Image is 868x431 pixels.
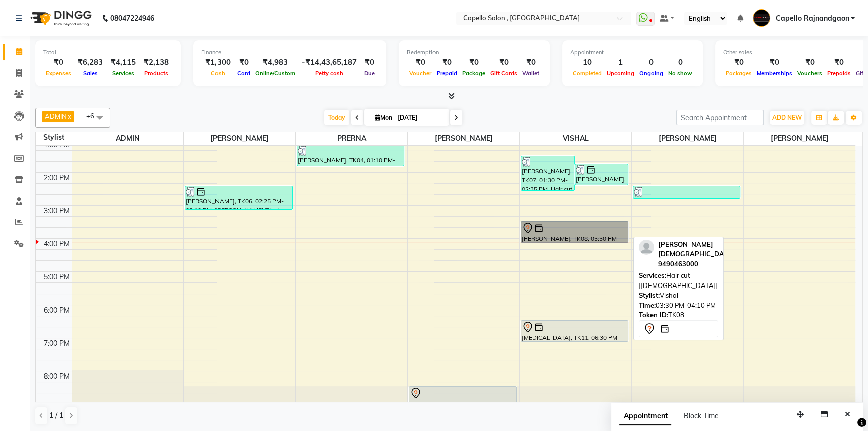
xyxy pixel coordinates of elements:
[201,48,378,57] div: Finance
[297,145,404,166] div: [PERSON_NAME], TK04, 01:10 PM-01:50 PM, Haircut (₹99),Eyebrows (F) (₹50),Upper Lips (₹50)
[723,70,754,77] span: Packages
[825,57,853,68] div: ₹0
[521,321,628,341] div: [MEDICAL_DATA], TK11, 06:30 PM-07:10 PM, Colour Touch-Up
[253,70,298,77] span: Online/Custom
[43,48,173,57] div: Total
[795,57,825,68] div: ₹0
[409,387,516,402] div: [PERSON_NAME], TK10, 08:30 PM-09:10 PM, Hair cut [[DEMOGRAPHIC_DATA]]
[753,9,770,27] img: Capello Rajnandgaon
[86,112,102,120] span: +6
[632,132,743,145] span: [PERSON_NAME]
[639,291,660,299] span: Stylist:
[361,57,378,68] div: ₹0
[184,132,295,145] span: [PERSON_NAME]
[49,410,63,421] span: 1 / 1
[201,57,235,68] div: ₹1,300
[754,57,795,68] div: ₹0
[795,70,825,77] span: Vouchers
[639,301,656,309] span: Time:
[235,70,253,77] span: Card
[142,70,171,77] span: Products
[639,271,718,290] span: Hair cut [[DEMOGRAPHIC_DATA]]
[43,70,74,77] span: Expenses
[744,132,855,145] span: [PERSON_NAME]
[107,57,140,68] div: ₹4,115
[754,70,795,77] span: Memberships
[110,4,154,32] b: 08047224946
[770,111,804,125] button: ADD NEW
[633,186,740,198] div: [PERSON_NAME], TK09, 02:25 PM-02:50 PM, Haircut + Styling + Shampoo & Conditioner (Loreal) (₹399)
[775,13,849,24] span: Capello Rajnandgaon
[604,57,637,68] div: 1
[666,70,695,77] span: No show
[362,70,377,77] span: Due
[81,70,100,77] span: Sales
[208,70,228,77] span: Cash
[639,271,666,279] span: Services:
[434,57,460,68] div: ₹0
[666,57,695,68] div: 0
[42,272,72,282] div: 5:00 PM
[639,301,718,311] div: 03:30 PM-04:10 PM
[74,57,107,68] div: ₹6,283
[683,411,718,420] span: Block Time
[42,206,72,216] div: 3:00 PM
[110,70,137,77] span: Services
[658,240,735,258] span: [PERSON_NAME][DEMOGRAPHIC_DATA]
[639,240,654,255] img: profile
[460,57,488,68] div: ₹0
[676,110,764,125] input: Search Appointment
[26,4,94,32] img: logo
[36,132,72,143] div: Stylist
[72,132,183,145] span: ADMIN
[619,407,671,425] span: Appointment
[521,156,574,190] div: [PERSON_NAME], TK07, 01:30 PM-02:35 PM, Hair cut [[DEMOGRAPHIC_DATA]] (₹199),[PERSON_NAME] Trim/ ...
[298,57,361,68] div: -₹14,43,65,187
[520,132,631,145] span: VISHAL
[313,70,346,77] span: Petty cash
[42,173,72,183] div: 2:00 PM
[67,112,71,120] a: x
[408,132,519,145] span: [PERSON_NAME]
[604,70,637,77] span: Upcoming
[235,57,253,68] div: ₹0
[42,371,72,382] div: 8:00 PM
[639,311,668,319] span: Token ID:
[296,132,407,145] span: PRERNA
[324,110,349,125] span: Today
[42,338,72,349] div: 7:00 PM
[395,110,445,125] input: 2025-09-01
[570,48,695,57] div: Appointment
[723,57,754,68] div: ₹0
[488,70,520,77] span: Gift Cards
[658,259,735,269] div: 9490463000
[45,112,67,120] span: ADMIN
[43,57,74,68] div: ₹0
[407,70,434,77] span: Voucher
[407,57,434,68] div: ₹0
[140,57,173,68] div: ₹2,138
[372,114,395,121] span: Mon
[840,407,855,422] button: Close
[639,310,718,320] div: TK08
[825,70,853,77] span: Prepaids
[570,70,604,77] span: Completed
[639,291,718,301] div: Vishal
[520,57,542,68] div: ₹0
[520,70,542,77] span: Wallet
[42,239,72,249] div: 4:00 PM
[575,164,628,185] div: [PERSON_NAME], TK06, 01:45 PM-02:25 PM, Global Colour (M) (₹699)
[637,57,666,68] div: 0
[253,57,298,68] div: ₹4,983
[637,70,666,77] span: Ongoing
[488,57,520,68] div: ₹0
[185,186,292,209] div: [PERSON_NAME], TK06, 02:25 PM-03:10 PM, [PERSON_NAME] Trim/ Shave (₹199),Face Clean Up (₹499)
[407,48,542,57] div: Redemption
[460,70,488,77] span: Package
[570,57,604,68] div: 10
[434,70,460,77] span: Prepaid
[42,305,72,316] div: 6:00 PM
[772,114,802,121] span: ADD NEW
